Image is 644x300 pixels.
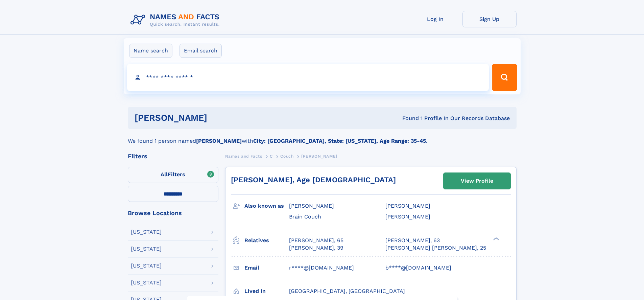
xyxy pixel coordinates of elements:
[127,64,489,91] input: search input
[128,153,218,159] div: Filters
[128,129,517,145] div: We found 1 person named with .
[492,236,500,241] div: ❯
[270,152,273,160] a: C
[280,154,293,159] span: Couch
[270,154,273,159] span: C
[280,152,293,160] a: Couch
[128,11,225,29] img: Logo Names and Facts
[244,235,289,246] h3: Relatives
[385,237,440,244] a: [PERSON_NAME], 63
[289,213,321,220] span: Brain Couch
[305,115,510,122] div: Found 1 Profile In Our Records Database
[289,288,405,294] span: [GEOGRAPHIC_DATA], [GEOGRAPHIC_DATA]
[231,176,396,184] a: [PERSON_NAME], Age [DEMOGRAPHIC_DATA]
[131,263,162,269] div: [US_STATE]
[444,173,510,189] a: View Profile
[408,11,462,27] a: Log In
[180,44,222,58] label: Email search
[461,173,493,189] div: View Profile
[301,154,337,159] span: [PERSON_NAME]
[131,229,162,235] div: [US_STATE]
[289,237,343,244] a: [PERSON_NAME], 65
[129,44,172,58] label: Name search
[462,11,517,27] a: Sign Up
[244,262,289,274] h3: Email
[253,138,426,144] b: City: [GEOGRAPHIC_DATA], State: [US_STATE], Age Range: 35-45
[385,203,430,209] span: [PERSON_NAME]
[244,200,289,212] h3: Also known as
[385,213,430,220] span: [PERSON_NAME]
[196,138,242,144] b: [PERSON_NAME]
[289,203,334,209] span: [PERSON_NAME]
[128,210,218,216] div: Browse Locations
[161,171,168,178] span: All
[128,167,218,183] label: Filters
[492,64,517,91] button: Search Button
[131,280,162,285] div: [US_STATE]
[385,244,486,252] a: [PERSON_NAME] [PERSON_NAME], 25
[244,285,289,297] h3: Lived in
[131,246,162,252] div: [US_STATE]
[135,114,305,122] h1: [PERSON_NAME]
[289,244,343,252] a: [PERSON_NAME], 39
[225,152,262,160] a: Names and Facts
